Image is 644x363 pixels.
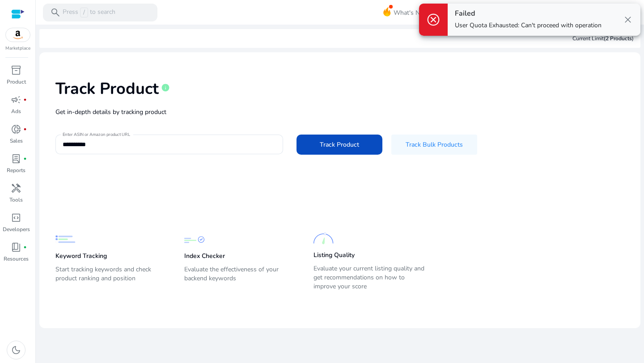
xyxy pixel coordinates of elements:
span: fiber_manual_record [23,245,27,249]
span: fiber_manual_record [23,157,27,160]
span: Track Product [320,140,359,149]
span: code_blocks [11,212,21,223]
img: Keyword Tracking [55,229,76,249]
span: cancel [426,13,441,27]
p: Keyword Tracking [55,252,107,261]
span: fiber_manual_record [23,127,27,131]
p: Reports [7,166,25,174]
span: close [623,14,633,25]
p: Tools [9,196,23,204]
span: book_4 [11,242,21,253]
p: User Quota Exhausted: Can't proceed with operation [455,21,602,30]
p: Start tracking keywords and check product ranking and position [55,265,166,290]
img: amazon.svg [6,28,30,42]
p: Marketplace [5,45,30,52]
p: Index Checker [184,252,225,261]
p: Sales [10,137,23,145]
span: fiber_manual_record [23,98,27,101]
p: Product [7,78,26,86]
span: lab_profile [11,153,21,164]
mat-label: Enter ASIN or Amazon product URL [63,131,130,138]
span: / [80,8,88,17]
span: inventory_2 [11,65,21,76]
p: Get in-depth details by tracking product [55,107,624,117]
p: Developers [3,225,30,233]
p: Listing Quality [314,251,355,260]
span: donut_small [11,124,21,135]
span: dark_mode [11,345,21,355]
p: Press to search [63,8,115,17]
h4: Failed [455,9,602,18]
p: Ads [11,107,21,115]
h1: Track Product [55,79,159,98]
span: info [161,83,170,92]
p: Evaluate your current listing quality and get recommendations on how to improve your score [314,264,424,291]
img: Index Checker [184,229,204,249]
button: Track Product [297,135,382,155]
span: search [50,7,61,18]
span: Track Bulk Products [406,140,463,149]
p: Evaluate the effectiveness of your backend keywords [184,265,295,290]
span: handyman [11,183,21,194]
span: campaign [11,94,21,105]
button: Track Bulk Products [391,135,477,155]
p: Resources [4,255,29,263]
img: Listing Quality [314,228,334,249]
span: What's New [394,5,428,21]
